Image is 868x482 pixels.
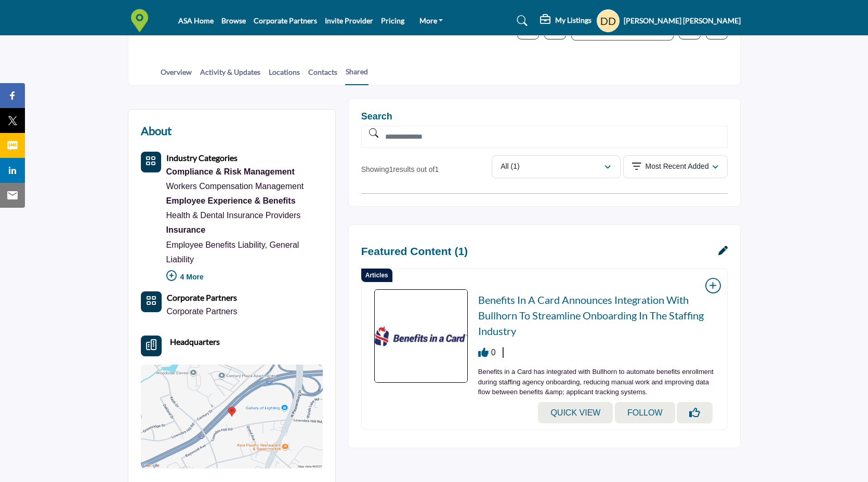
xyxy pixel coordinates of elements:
[166,154,238,163] a: Industry Categories
[389,165,393,173] span: 1
[345,66,369,85] a: Shared
[166,267,323,290] p: 4 More
[141,152,161,172] button: Category Icon
[615,402,675,423] button: Follow
[492,155,621,178] button: All (1)
[221,16,246,25] a: Browse
[501,162,520,172] p: All (1)
[412,14,451,28] a: More
[166,211,301,220] a: Health & Dental Insurance Providers
[308,66,338,85] a: Contacts
[361,245,468,258] h2: Featured Content (1)
[141,291,162,312] button: Category Icon
[166,182,304,191] a: Workers Compensation Management
[141,122,172,139] h2: About
[141,365,323,468] img: Location Map
[166,223,323,237] div: Specialized insurance coverage including professional liability and workers' compensation for sta...
[365,271,388,280] p: Articles
[170,336,220,348] b: Headquarters
[166,153,238,163] b: Industry Categories
[166,165,323,179] div: Services to ensure staffing companies meet regulatory requirements and manage legal risks.
[166,240,267,249] a: Employee Benefits Liability,
[435,165,439,173] span: 1
[166,223,323,237] a: Insurance
[507,12,534,29] a: Search
[325,16,373,25] a: Invite Provider
[478,292,715,339] a: Benefits in a Card Announces Integration with Bullhorn to Streamline Onboarding in the Staffing I...
[167,293,237,302] a: Corporate Partners
[597,9,620,32] button: Show hide supplier dropdown
[645,162,708,172] p: Most Recent Added
[381,16,404,25] a: Pricing
[361,165,485,175] p: Showing results out of
[268,66,300,85] a: Locations
[141,336,162,356] button: Headquarter icon
[166,165,323,179] a: Compliance & Risk Management
[128,9,156,32] img: site Logo
[374,289,468,383] img: Benefits in a Card Announces Integration with Bullhorn to Streamline Onboarding in the Staffing I...
[166,194,323,208] a: Employee Experience & Benefits
[160,66,192,85] a: Overview
[491,346,496,359] span: 0
[624,16,741,26] h5: [PERSON_NAME] [PERSON_NAME]
[166,194,323,208] div: Solutions for enhancing workplace culture, employee satisfaction, and benefits administration.
[361,111,728,123] h1: Search
[178,16,214,25] a: ASA Home
[627,407,663,418] p: Follow
[166,240,299,264] a: General Liability
[555,16,591,25] h5: My Listings
[254,16,317,25] a: Corporate Partners
[550,407,600,418] p: Quick View
[478,368,714,396] a: Benefits in a Card has integrated with Bullhorn to automate benefits enrollment during staffing a...
[167,292,237,302] b: Corporate Partners
[540,15,591,27] div: My Listings
[200,66,261,85] a: Activity & Updates
[623,155,728,178] button: Most Recent Added
[167,307,238,316] a: Corporate Partners
[677,402,713,423] button: Like Resources
[538,402,613,423] button: Quick View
